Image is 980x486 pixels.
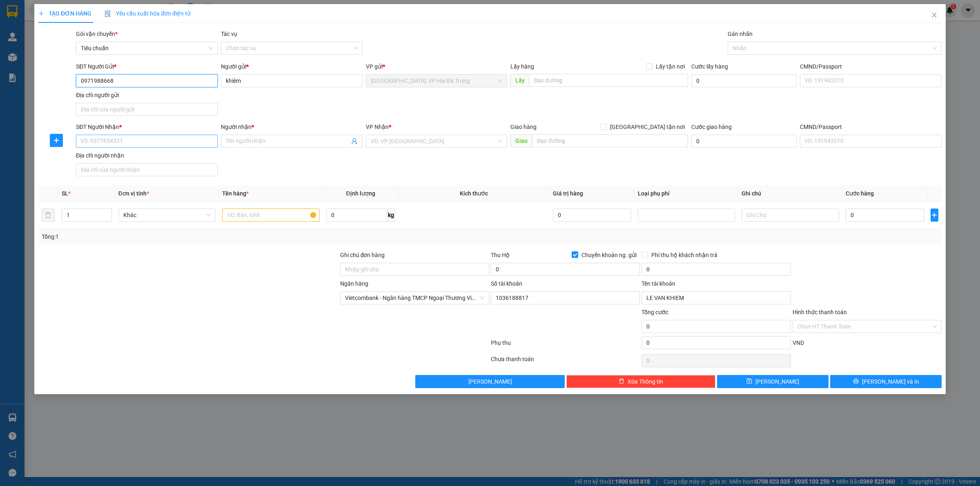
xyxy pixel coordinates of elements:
input: Dọc đường [532,134,688,147]
button: plus [931,209,938,222]
th: Loại phụ phí [635,186,738,202]
input: Cước giao hàng [691,135,797,148]
span: Định lượng [346,190,375,197]
span: Xóa Thông tin [628,377,663,386]
span: TẠO ĐƠN HÀNG [38,10,91,17]
span: Lấy hàng [510,63,534,70]
div: VP gửi [366,62,508,71]
div: Địa chỉ người gửi [76,91,218,100]
span: Yêu cầu xuất hóa đơn điện tử [105,10,191,17]
span: Cước hàng [846,190,874,197]
span: Giao [510,134,532,147]
span: Đơn vị tính [118,190,149,197]
span: [PERSON_NAME] [468,377,512,386]
label: Gán nhãn [728,31,753,37]
input: Tên tài khoản [641,291,791,304]
span: [PERSON_NAME] [755,377,799,386]
span: Tổng cước [641,309,668,315]
div: Người nhận [221,122,363,131]
span: Lấy tận nơi [653,62,688,71]
label: Tên tài khoản [641,280,675,287]
span: Hà Nội: VP Hai Bà Trưng [371,75,503,87]
input: 0 [553,209,631,222]
span: Giá trị hàng [553,190,583,197]
span: VND [793,340,804,346]
span: CÔNG TY TNHH CHUYỂN PHÁT NHANH BẢO AN [71,28,150,42]
span: Tiêu chuẩn [81,42,213,54]
button: deleteXóa Thông tin [566,375,715,388]
div: Người gửi [221,62,363,71]
span: Mã đơn: VHBT1109250034 [3,49,125,60]
span: close [931,12,938,18]
input: Số tài khoản [491,291,640,304]
div: Tổng: 1 [42,232,378,241]
input: Địa chỉ của người gửi [76,103,218,116]
button: save[PERSON_NAME] [717,375,829,388]
button: delete [42,209,55,222]
span: Kích thước [460,190,488,197]
div: SĐT Người Gửi [76,62,218,71]
span: VP Nhận [366,124,389,130]
span: Vietcombank - Ngân hàng TMCP Ngoại Thương Việt Nam [345,292,484,304]
div: SĐT Người Nhận [76,122,218,131]
strong: CSKH: [22,28,43,35]
input: Cước lấy hàng [691,74,797,87]
input: VD: Bàn, Ghế [222,209,319,222]
input: Dọc đường [529,74,688,87]
span: [PHONE_NUMBER] [3,28,62,42]
span: Giao hàng [510,124,537,130]
button: printer[PERSON_NAME] và In [830,375,942,388]
span: kg [387,209,395,222]
span: user-add [351,138,358,144]
button: Close [923,4,946,27]
span: Tên hàng [222,190,249,197]
div: Địa chỉ người nhận [76,151,218,160]
span: save [746,378,752,385]
span: Phí thu hộ khách nhận trả [648,251,721,260]
strong: PHIẾU DÁN LÊN HÀNG [54,4,162,15]
label: Ghi chú đơn hàng [340,252,385,258]
button: plus [50,134,63,147]
label: Cước lấy hàng [691,63,728,70]
span: Ngày in phiếu: 17:47 ngày [51,16,165,25]
span: delete [619,378,624,385]
span: [GEOGRAPHIC_DATA] tận nơi [607,122,688,131]
span: Lấy [510,74,529,87]
span: Gói vận chuyển [76,31,118,37]
th: Ghi chú [738,186,842,202]
input: Ghi Chú [742,209,839,222]
span: printer [853,378,859,385]
span: plus [38,11,44,16]
span: SL [62,190,68,197]
div: Phụ thu [490,338,641,353]
button: [PERSON_NAME] [415,375,564,388]
img: icon [105,11,111,17]
div: Chưa thanh toán [490,355,641,369]
label: Cước giao hàng [691,124,732,130]
span: plus [931,212,938,218]
label: Tác vụ [221,31,237,37]
input: Ghi chú đơn hàng [340,263,489,276]
label: Hình thức thanh toán [793,309,847,315]
div: CMND/Passport [800,122,942,131]
span: Thu Hộ [491,252,510,258]
span: Khác [123,209,211,221]
span: Chuyển khoản ng. gửi [578,251,640,260]
input: Địa chỉ của người nhận [76,163,218,176]
label: Số tài khoản [491,280,522,287]
span: [PERSON_NAME] và In [862,377,919,386]
label: Ngân hàng [340,280,368,287]
span: plus [50,137,62,144]
div: CMND/Passport [800,62,942,71]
